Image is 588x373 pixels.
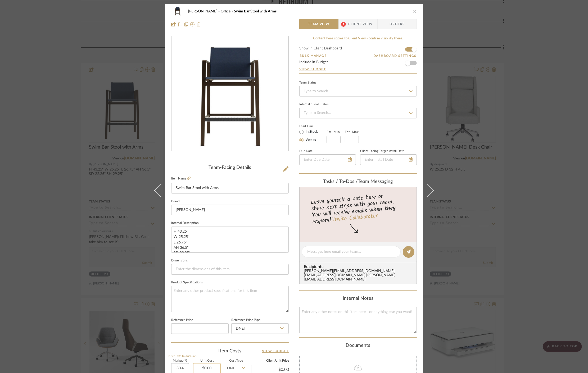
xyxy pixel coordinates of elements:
div: [PERSON_NAME][EMAIL_ADDRESS][DOMAIN_NAME] , [EMAIL_ADDRESS][DOMAIN_NAME] , [PERSON_NAME][EMAIL_AD... [304,269,414,282]
label: Client-Facing Target Install Date [360,150,404,153]
input: Enter Item Name [171,183,289,194]
div: 0 [171,36,288,151]
label: Dimensions [171,259,188,262]
button: Bulk Manage [299,53,327,58]
label: Item Name [171,176,191,181]
div: Leave yourself a note here or share next steps with your team. You will receive emails when they ... [299,191,418,226]
a: View Budget [262,348,289,354]
div: Team Status [299,81,316,84]
span: Office [221,10,234,13]
a: Invite Collaborator [333,211,378,225]
span: Orders [384,19,411,29]
label: Brand [171,200,180,203]
div: Content here copies to Client View - confirm visibility there. [299,36,417,41]
span: Recipients: [304,264,414,269]
label: Due Date [299,150,313,153]
label: Lead Time [299,124,327,128]
span: [PERSON_NAME] [188,10,221,13]
input: Type to Search… [299,86,417,96]
div: Documents [299,343,417,349]
input: Enter Install Date [360,154,417,165]
label: Reference Price Type [231,319,260,321]
span: Swim Bar Stool with Arms [234,10,277,13]
label: Weeks [305,138,316,142]
label: Markup % [171,360,189,362]
div: Internal Notes [299,296,417,302]
label: Cost Type [225,360,247,362]
label: Est. Max [345,130,359,134]
label: Est. Min [327,130,340,134]
label: Internal Description [171,222,199,224]
span: 1 [341,22,346,27]
img: 1782bcda-2914-4527-b22c-b06b09f49ef7_48x40.jpg [171,6,184,17]
input: Enter Brand [171,205,289,215]
div: Internal Client Status [299,103,328,106]
input: Enter Due Date [299,154,356,165]
mat-radio-group: Select item type [299,128,327,143]
input: Enter the dimensions of this item [171,264,289,275]
label: Client Unit Price [252,360,289,362]
input: Type to Search… [299,108,417,118]
span: Client View [348,19,373,29]
button: close [412,9,417,14]
div: Team-Facing Details [171,165,289,171]
div: team Messaging [299,179,417,185]
div: Item Costs [171,348,289,354]
label: Reference Price [171,319,193,321]
label: Unit Cost [193,360,221,362]
label: In Stock [305,130,318,134]
label: Product Specifications [171,281,203,284]
img: 1782bcda-2914-4527-b22c-b06b09f49ef7_436x436.jpg [189,36,271,151]
a: View Budget [299,67,417,71]
img: Remove from project [197,22,201,26]
span: Tasks / To-Dos / [323,179,358,184]
span: Team View [308,19,330,29]
button: Dashboard Settings [373,53,417,58]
